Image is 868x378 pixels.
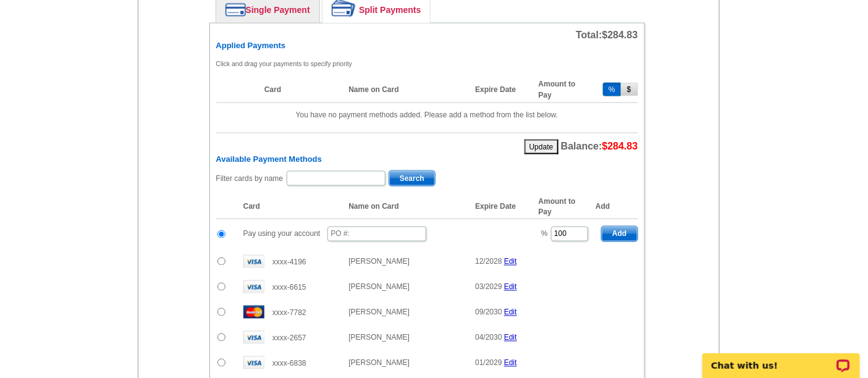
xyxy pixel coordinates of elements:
[243,255,264,268] img: visa.gif
[469,195,532,219] th: Expire Date
[504,308,517,317] a: Edit
[533,195,596,219] th: Amount to Pay
[348,258,410,266] span: [PERSON_NAME]
[216,173,284,184] label: Filter cards by name
[602,141,638,151] span: $284.83
[342,195,469,219] th: Name on Card
[601,226,638,242] button: Add
[475,308,502,317] span: 09/2030
[225,3,246,17] img: single-payment.png
[504,334,517,342] a: Edit
[602,227,637,241] span: Add
[243,306,264,319] img: mast.gif
[272,334,306,343] span: xxxx-2657
[475,359,502,367] span: 01/2029
[272,258,306,267] span: xxxx-4196
[694,339,868,378] iframe: LiveChat chat widget
[389,170,436,187] button: Search
[541,230,548,238] span: %
[258,77,343,103] th: Card
[272,359,306,368] span: xxxx-6838
[237,195,343,219] th: Card
[525,140,558,154] button: Update
[504,359,517,367] a: Edit
[243,230,321,238] span: Pay using your account
[469,77,532,103] th: Expire Date
[216,103,638,127] td: You have no payment methods added. Please add a method from the list below.
[504,258,517,266] a: Edit
[348,359,410,367] span: [PERSON_NAME]
[216,154,638,164] h6: Available Payment Methods
[216,58,638,69] p: Click and drag your payments to specify priority
[348,283,410,292] span: [PERSON_NAME]
[243,280,264,293] img: visa.gif
[272,309,306,317] span: xxxx-7782
[603,83,621,96] button: %
[475,334,502,342] span: 04/2030
[389,171,435,186] span: Search
[576,30,638,40] span: Total:
[243,356,264,369] img: visa.gif
[243,331,264,344] img: visa.gif
[216,41,638,51] h6: Applied Payments
[602,30,638,40] span: $284.83
[621,83,638,96] button: $
[348,334,410,342] span: [PERSON_NAME]
[504,283,517,292] a: Edit
[475,258,502,266] span: 12/2028
[272,283,306,292] span: xxxx-6615
[327,227,426,241] input: PO #:
[596,195,638,219] th: Add
[561,141,638,151] span: Balance:
[533,77,596,103] th: Amount to Pay
[342,77,469,103] th: Name on Card
[475,283,502,292] span: 03/2029
[348,308,410,317] span: [PERSON_NAME]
